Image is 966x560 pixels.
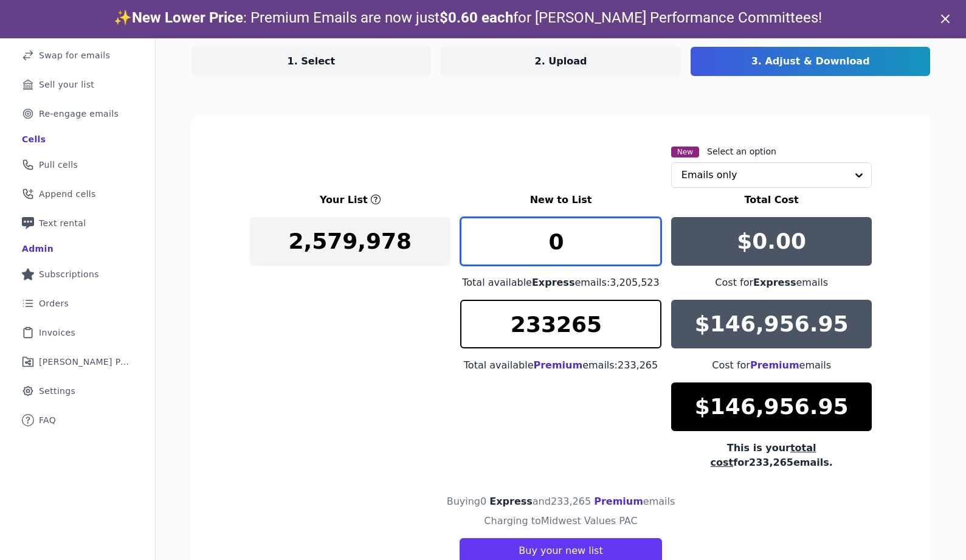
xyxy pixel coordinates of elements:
div: Total available emails: 3,205,523 [460,275,661,290]
span: New [671,147,699,157]
a: Invoices [10,319,145,346]
a: Sell your list [10,71,145,98]
a: Orders [10,290,145,317]
a: 3. Adjust & Download [691,47,931,76]
p: 2. Upload [535,54,587,69]
h4: Charging to Midwest Values PAC [484,514,637,528]
label: Select an option [707,145,776,157]
span: FAQ [39,414,56,426]
h4: Buying 0 and 233,265 emails [447,494,675,509]
a: Subscriptions [10,261,145,288]
p: 1. Select [288,54,336,69]
div: This is your for 233,265 emails. [671,441,872,470]
span: Subscriptions [39,268,99,280]
p: 3. Adjust & Download [751,54,870,69]
p: 2,579,978 [288,229,412,254]
a: Swap for emails [10,42,145,69]
span: Orders [39,297,69,309]
a: Re-engage emails [10,100,145,127]
span: Express [753,277,796,288]
span: Text rental [39,217,86,229]
span: Express [532,277,575,288]
span: Premium [594,496,643,507]
h3: Your List [320,193,368,207]
a: 2. Upload [441,47,681,76]
h3: Total Cost [671,193,872,207]
span: Swap for emails [39,49,110,61]
div: Cells [22,133,46,145]
div: Cost for emails [671,275,872,290]
a: Append cells [10,181,145,207]
span: Settings [39,385,75,397]
div: Cost for emails [671,358,872,373]
a: [PERSON_NAME] Performance [10,348,145,375]
span: Premium [533,359,582,371]
a: Text rental [10,210,145,237]
span: Premium [750,359,799,371]
a: Settings [10,378,145,404]
span: Pull cells [39,159,78,171]
a: FAQ [10,407,145,434]
span: Express [489,496,533,507]
span: Sell your list [39,78,94,91]
a: Pull cells [10,151,145,178]
div: Total available emails: 233,265 [460,358,661,373]
p: $146,956.95 [695,312,849,336]
span: Re-engage emails [39,108,119,120]
div: Admin [22,243,53,255]
span: Invoices [39,327,75,339]
p: $0.00 [737,229,806,254]
a: 1. Select [191,47,432,76]
span: Append cells [39,188,96,200]
h3: New to List [460,193,661,207]
span: [PERSON_NAME] Performance [39,356,131,368]
p: $146,956.95 [695,395,849,419]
